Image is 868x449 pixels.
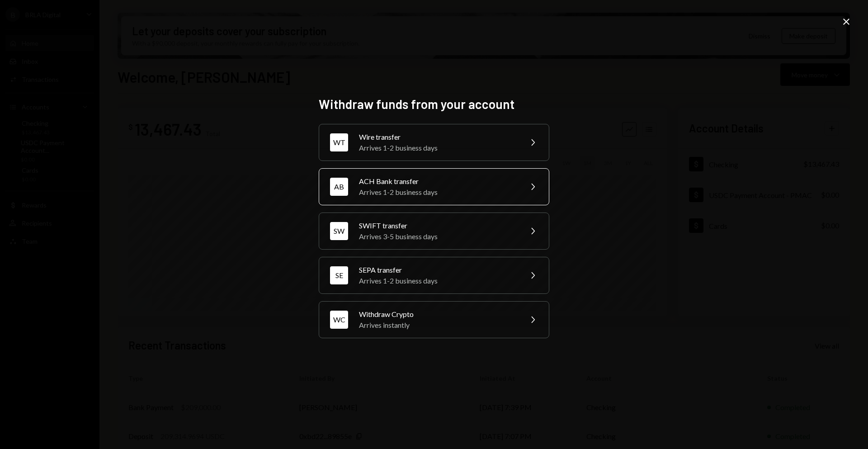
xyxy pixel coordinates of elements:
div: Withdraw Crypto [359,309,516,320]
div: WC [330,311,348,329]
button: WTWire transferArrives 1-2 business days [319,124,549,161]
div: WT [330,133,348,151]
div: Arrives 1-2 business days [359,275,516,286]
div: Arrives 3-5 business days [359,231,516,242]
button: SWSWIFT transferArrives 3-5 business days [319,213,549,250]
div: SW [330,222,348,240]
div: ACH Bank transfer [359,176,516,187]
button: SESEPA transferArrives 1-2 business days [319,257,549,294]
button: ABACH Bank transferArrives 1-2 business days [319,168,549,205]
button: WCWithdraw CryptoArrives instantly [319,301,549,338]
div: Arrives instantly [359,320,516,331]
div: Arrives 1-2 business days [359,142,516,153]
div: AB [330,178,348,196]
div: Wire transfer [359,132,516,142]
div: SE [330,266,348,284]
h2: Withdraw funds from your account [319,95,549,113]
div: SWIFT transfer [359,220,516,231]
div: SEPA transfer [359,265,516,275]
div: Arrives 1-2 business days [359,187,516,198]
